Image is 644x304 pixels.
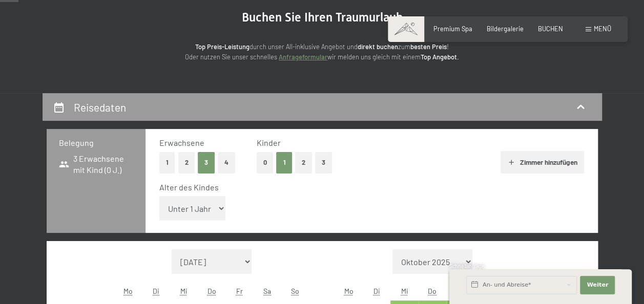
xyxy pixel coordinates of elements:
[242,10,403,25] span: Buchen Sie Ihren Traumurlaub
[344,287,354,295] abbr: Montag
[257,152,274,173] button: 0
[501,151,584,173] button: Zimmer hinzufügen
[159,152,175,173] button: 1
[263,287,271,295] abbr: Samstag
[315,152,332,173] button: 3
[117,41,527,62] p: durch unser All-inklusive Angebot und zum ! Oder nutzen Sie unser schnelles wir melden uns gleich...
[587,281,608,289] span: Weiter
[421,53,459,61] strong: Top Angebot.
[207,287,216,295] abbr: Donnerstag
[159,182,576,193] div: Alter des Kindes
[59,153,134,176] span: 3 Erwachsene mit Kind (0 J.)
[291,287,299,295] abbr: Sonntag
[59,137,134,148] h3: Belegung
[538,25,563,33] a: BUCHEN
[449,263,485,269] span: Schnellanfrage
[401,287,408,295] abbr: Mittwoch
[123,287,133,295] abbr: Montag
[373,287,380,295] abbr: Dienstag
[433,25,472,33] a: Premium Spa
[358,42,398,51] strong: direkt buchen
[257,138,281,147] span: Kinder
[487,25,524,33] a: Bildergalerie
[428,287,437,295] abbr: Donnerstag
[198,152,215,173] button: 3
[153,287,159,295] abbr: Dienstag
[276,152,292,173] button: 1
[74,101,126,114] h2: Reisedaten
[279,53,327,61] a: Anfrageformular
[178,152,195,173] button: 2
[594,25,611,33] span: Menü
[195,42,250,51] strong: Top Preis-Leistung
[295,152,312,173] button: 2
[159,138,204,147] span: Erwachsene
[180,287,188,295] abbr: Mittwoch
[218,152,235,173] button: 4
[580,276,615,294] button: Weiter
[410,42,447,51] strong: besten Preis
[236,287,243,295] abbr: Freitag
